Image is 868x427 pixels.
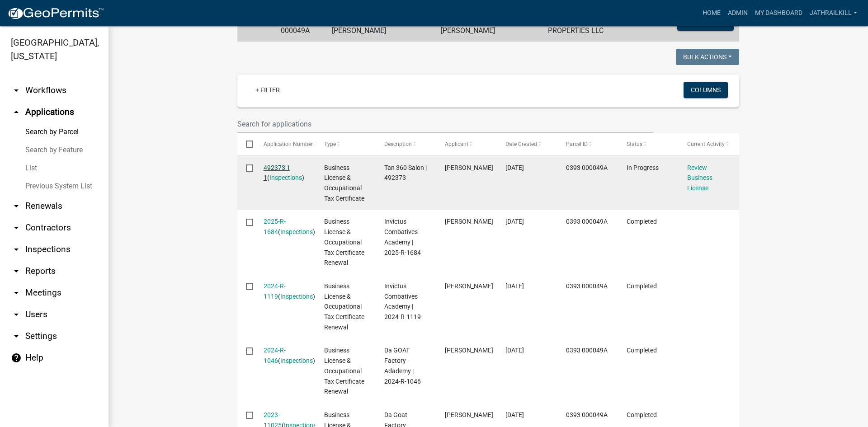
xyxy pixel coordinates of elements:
i: arrow_drop_down [11,309,22,320]
i: help [11,352,22,363]
datatable-header-cell: Date Created [497,133,557,155]
span: 12/27/2024 [505,218,524,225]
a: 2024-R-1046 [264,347,286,364]
span: Completed [627,282,657,290]
div: ( ) [264,163,307,183]
span: 0393 000049A [566,164,608,171]
a: 2024-R-1119 [264,282,286,300]
a: Inspections [280,357,313,364]
span: Application Number [264,141,313,147]
span: Status [627,141,642,147]
span: 01/02/2024 [505,347,524,354]
span: Tan 360 Salon | 492373 [384,164,427,182]
a: Home [699,5,724,22]
span: Business License & Occupational Tax Certificate Renewal [324,218,364,266]
span: ROBERT MOORE [445,282,493,290]
span: LARRY MADDOX [445,411,493,418]
datatable-header-cell: Status [618,133,679,155]
span: Business License & Occupational Tax Certificate Renewal [324,282,364,331]
i: arrow_drop_down [11,287,22,298]
span: ROBERT MOORE [445,218,493,225]
div: ( ) [264,345,307,366]
div: ( ) [264,216,307,237]
span: Da GOAT Factory Adademy | 2024-R-1046 [384,347,421,385]
datatable-header-cell: Type [315,133,376,155]
datatable-header-cell: Application Number [255,133,315,155]
span: 10/14/2025 [505,164,524,171]
span: LARRY MADDOX [445,347,493,354]
button: Columns [684,82,728,98]
datatable-header-cell: Parcel ID [557,133,618,155]
i: arrow_drop_down [11,266,22,277]
a: Review Business License [687,164,712,192]
span: Invictus Combatives Academy | 2025-R-1684 [384,218,421,256]
span: Ashley Meigs [445,164,493,171]
a: Admin [724,5,751,22]
a: 492373 1 1 [264,164,290,182]
span: Completed [627,411,657,418]
a: 2025-R-1684 [264,218,286,235]
datatable-header-cell: Applicant [436,133,497,155]
i: arrow_drop_down [11,331,22,342]
span: Business License & Occupational Tax Certificate [324,164,364,202]
datatable-header-cell: Select [237,133,255,155]
a: Inspections [280,228,313,235]
span: Date Created [505,141,537,147]
span: 0393 000049A [566,411,608,418]
span: Applicant [445,141,468,147]
i: arrow_drop_down [11,201,22,211]
span: Invictus Combatives Academy | 2024-R-1119 [384,282,421,320]
span: Type [324,141,336,147]
span: 0393 000049A [566,218,608,225]
span: 05/23/2023 [505,411,524,418]
span: Parcel ID [566,141,588,147]
span: Completed [627,218,657,225]
span: Current Activity [687,141,725,147]
span: Description [384,141,412,147]
i: arrow_drop_up [11,107,22,117]
datatable-header-cell: Current Activity [679,133,739,155]
datatable-header-cell: Description [376,133,436,155]
span: 0393 000049A [566,347,608,354]
a: Inspections [269,174,302,181]
a: Jathrailkill [806,5,861,22]
span: In Progress [627,164,659,171]
input: Search for applications [237,115,653,133]
a: My Dashboard [751,5,806,22]
span: Completed [627,347,657,354]
span: 01/12/2024 [505,282,524,290]
span: 0393 000049A [566,282,608,290]
i: arrow_drop_down [11,222,22,233]
a: Inspections [280,293,313,300]
span: Business License & Occupational Tax Certificate Renewal [324,347,364,395]
button: Bulk Actions [676,49,739,65]
div: ( ) [264,281,307,302]
i: arrow_drop_down [11,244,22,255]
i: arrow_drop_down [11,85,22,96]
a: + Filter [248,82,287,98]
